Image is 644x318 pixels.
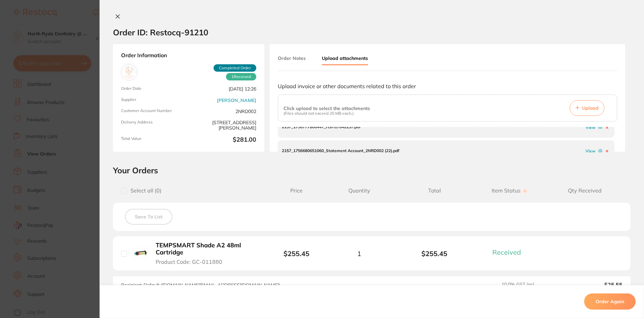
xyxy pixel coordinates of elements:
[121,86,186,92] span: Order Date
[127,187,161,194] span: Select all ( 0 )
[397,250,472,257] b: $255.45
[584,293,636,310] button: Order Again
[282,148,399,153] p: 2157_1756680651060_Statement Account_2NRD002 (22).pdf
[191,120,256,131] span: [STREET_ADDRESS][PERSON_NAME]
[191,86,256,92] span: [DATE] 12:26
[123,66,136,79] img: Henry Schein Halas
[283,249,309,258] b: $255.45
[217,98,256,103] a: [PERSON_NAME]
[113,27,208,37] h2: Order ID: Restocq- 91210
[121,97,186,103] span: Supplier
[214,64,256,72] span: Completed Order
[121,120,186,131] span: Delivery Address
[226,73,256,80] span: Received
[321,187,397,194] span: Quantity
[547,187,622,194] span: Qty Received
[322,52,368,65] button: Upload attachments
[582,105,599,111] span: Upload
[492,248,521,256] span: Received
[121,136,186,144] span: Total Value
[278,52,306,64] button: Order Notes
[397,187,472,194] span: Total
[191,108,256,114] span: 2NRD002
[121,52,256,59] strong: Order Information
[271,187,321,194] span: Price
[191,136,256,144] b: $281.00
[113,165,631,175] h2: Your Orders
[283,106,370,111] p: Click upload to select the attachments
[121,108,186,114] span: Customer Account Number
[156,259,222,265] span: Product Code: GC-011880
[565,282,622,288] output: $25.55
[490,248,529,256] button: Received
[156,242,260,256] b: TEMPSMART Shade A2 48ml Cartridge
[125,209,172,224] button: Save To List
[278,83,617,89] p: Upload invoice or other documents related to this order
[585,148,596,153] a: View
[283,111,370,116] p: (Files should not exceed 20 MB each.)
[472,187,547,194] span: Item Status
[585,125,596,130] a: View
[132,245,149,261] img: TEMPSMART Shade A2 48ml Cartridge
[121,282,280,288] span: Recipient: Default ( [DOMAIN_NAME][EMAIL_ADDRESS][DOMAIN_NAME] )
[154,242,262,265] button: TEMPSMART Shade A2 48ml Cartridge Product Code: GC-011880
[357,250,361,257] span: 1
[501,282,559,288] span: 10.0 % GST Incl.
[570,100,604,116] button: Upload
[282,125,361,129] p: 2157_1756777866447_HSH17042237.pdf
